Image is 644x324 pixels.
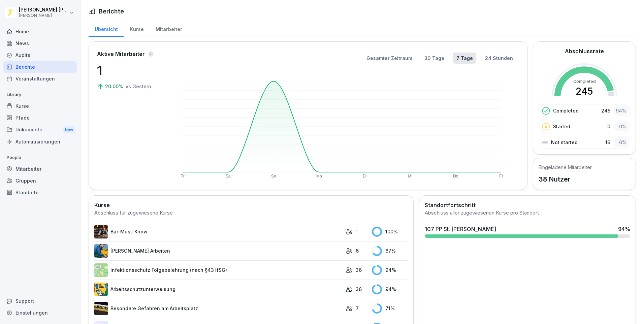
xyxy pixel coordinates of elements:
[607,123,610,130] p: 0
[97,61,164,79] p: 1
[3,163,77,175] a: Mitarbeiter
[3,136,77,148] a: Automatisierungen
[601,107,610,114] p: 245
[94,263,342,277] a: Infektionsschutz Folgebelehrung (nach §43 IfSG)
[19,7,68,13] p: [PERSON_NAME] [PERSON_NAME]
[126,83,151,90] p: vs Gestern
[453,174,458,179] text: Do
[94,302,342,315] a: Besondere Gefahren am Arbeitsplatz
[408,174,412,179] text: Mi
[356,228,358,235] p: 1
[372,303,408,314] div: 71 %
[453,53,476,64] button: 7 Tage
[3,124,77,136] div: Dokumente
[553,107,579,114] p: Completed
[181,174,184,179] text: Fr
[3,73,77,85] a: Veranstaltungen
[3,295,77,307] div: Support
[356,247,359,254] p: 6
[499,174,503,179] text: Fr
[614,122,629,131] div: 0 %
[94,283,342,296] a: Arbeitsschutzunterweisung
[3,187,77,198] a: Standorte
[19,13,68,18] p: [PERSON_NAME]
[316,174,322,179] text: Mo
[3,37,77,49] a: News
[425,201,630,209] h2: Standortfortschritt
[356,305,359,312] p: 7
[3,61,77,73] a: Berichte
[3,175,77,187] a: Gruppen
[482,53,516,64] button: 24 Stunden
[3,152,77,163] p: People
[150,20,188,37] a: Mitarbeiter
[3,307,77,319] a: Einstellungen
[363,53,416,64] button: Gesamter Zeitraum
[105,83,124,90] p: 20.00%
[94,225,108,238] img: avw4yih0pjczq94wjribdn74.png
[271,174,276,179] text: So
[614,137,629,147] div: 6 %
[372,227,408,237] div: 100 %
[94,225,342,238] a: Bar-Must-Know
[124,20,150,37] a: Kurse
[3,124,77,136] a: DokumenteNew
[372,246,408,256] div: 67 %
[356,286,362,293] p: 36
[539,174,592,184] p: 38 Nutzer
[94,244,108,258] img: ns5fm27uu5em6705ixom0yjt.png
[94,209,408,217] div: Abschluss für zugewiesene Kurse
[3,100,77,112] a: Kurse
[63,126,75,134] div: New
[97,50,145,58] p: Aktive Mitarbeiter
[425,209,630,217] div: Abschluss aller zugewiesenen Kurse pro Standort
[3,89,77,100] p: Library
[425,225,496,233] div: 107 PP St. [PERSON_NAME]
[3,26,77,37] a: Home
[539,164,592,171] h5: Eingeladene Mitarbeiter
[553,123,570,130] p: Started
[565,47,604,55] h2: Abschlussrate
[363,174,366,179] text: Di
[3,49,77,61] a: Audits
[618,225,630,233] div: 94 %
[226,174,231,179] text: Sa
[421,53,448,64] button: 30 Tage
[372,284,408,294] div: 94 %
[89,20,124,37] a: Übersicht
[372,265,408,275] div: 94 %
[94,244,342,258] a: [PERSON_NAME] Arbeiten
[94,263,108,277] img: tgff07aey9ahi6f4hltuk21p.png
[99,7,124,16] h1: Berichte
[94,302,108,315] img: zq4t51x0wy87l3xh8s87q7rq.png
[356,266,362,273] p: 36
[3,112,77,124] a: Pfade
[422,222,633,240] a: 107 PP St. [PERSON_NAME]94%
[94,201,408,209] h2: Kurse
[614,106,629,116] div: 94 %
[605,139,610,146] p: 16
[551,139,578,146] p: Not started
[94,283,108,296] img: bgsrfyvhdm6180ponve2jajk.png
